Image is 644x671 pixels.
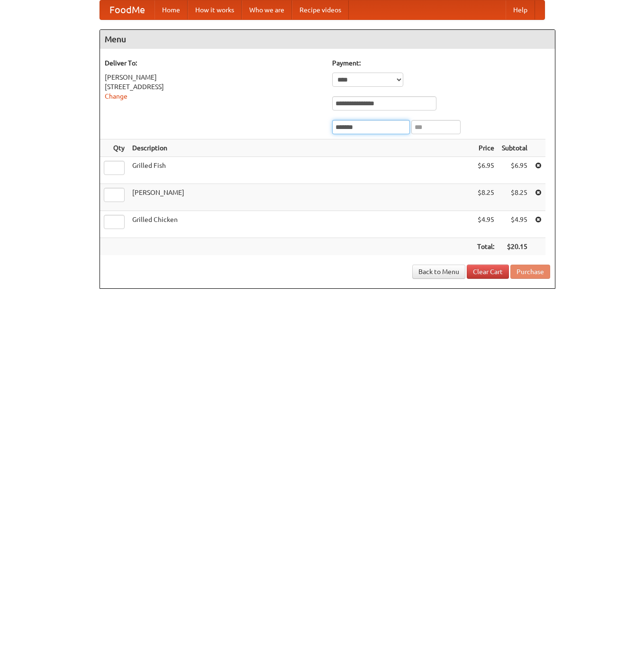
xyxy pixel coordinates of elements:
[506,0,535,19] a: Help
[498,211,531,238] td: $4.95
[128,157,473,184] td: Grilled Fish
[105,58,323,68] h5: Deliver To:
[100,30,555,49] h4: Menu
[100,139,128,157] th: Qty
[188,0,242,19] a: How it works
[332,58,550,68] h5: Payment:
[105,82,323,92] div: [STREET_ADDRESS]
[128,211,473,238] td: Grilled Chicken
[242,0,292,19] a: Who we are
[473,184,498,211] td: $8.25
[128,139,473,157] th: Description
[412,265,465,279] a: Back to Menu
[292,0,349,19] a: Recipe videos
[473,238,498,256] th: Total:
[467,265,509,279] a: Clear Cart
[498,238,531,256] th: $20.15
[473,139,498,157] th: Price
[473,211,498,238] td: $4.95
[510,265,550,279] button: Purchase
[154,0,188,19] a: Home
[498,157,531,184] td: $6.95
[128,184,473,211] td: [PERSON_NAME]
[498,139,531,157] th: Subtotal
[105,92,127,100] a: Change
[105,73,323,82] div: [PERSON_NAME]
[498,184,531,211] td: $8.25
[473,157,498,184] td: $6.95
[100,0,154,19] a: FoodMe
